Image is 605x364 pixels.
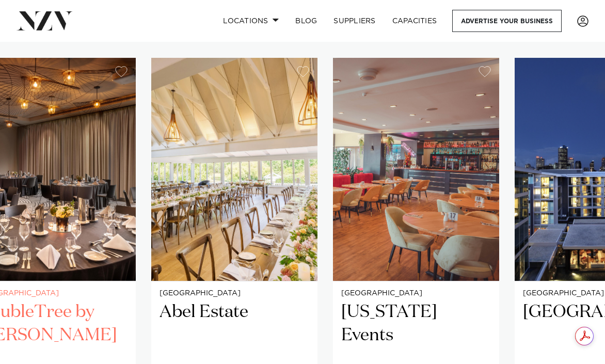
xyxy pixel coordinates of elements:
[384,10,445,32] a: Capacities
[287,10,325,32] a: BLOG
[325,10,384,32] a: SUPPLIERS
[215,10,287,32] a: Locations
[452,10,562,32] a: Advertise your business
[333,58,499,281] img: Dining area at Texas Events in Auckland
[341,290,491,297] small: [GEOGRAPHIC_DATA]
[17,11,73,30] img: nzv-logo.png
[160,290,309,297] small: [GEOGRAPHIC_DATA]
